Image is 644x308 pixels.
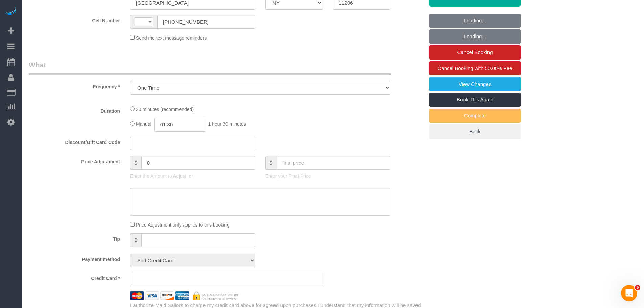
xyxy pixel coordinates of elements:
a: Back [429,124,521,139]
label: Duration [24,105,125,114]
label: Credit Card * [24,273,125,282]
legend: What [29,60,391,75]
label: Discount/Gift Card Code [24,137,125,146]
span: Price Adjustment only applies to this booking [136,222,230,228]
span: Cancel Booking with 50.00% Fee [438,65,512,71]
span: 5 [635,285,640,290]
iframe: Secure card payment input frame [136,276,317,282]
img: credit cards [125,291,243,300]
input: final price [277,156,390,170]
iframe: Intercom live chat [621,285,637,301]
label: Price Adjustment [24,156,125,165]
a: Cancel Booking [429,45,521,60]
span: Send me text message reminders [136,35,207,41]
span: 1 hour 30 minutes [208,121,246,127]
span: $ [130,156,141,170]
a: Cancel Booking with 50.00% Fee [429,61,521,75]
p: Enter your Final Price [265,173,390,180]
input: Cell Number [157,15,255,29]
img: Automaid Logo [4,7,18,16]
label: Frequency * [24,81,125,90]
span: $ [130,233,141,247]
p: Enter the Amount to Adjust, or [130,173,255,180]
a: Book This Again [429,93,521,107]
span: $ [265,156,277,170]
label: Tip [24,233,125,242]
a: View Changes [429,77,521,91]
label: Payment method [24,254,125,263]
span: 30 minutes (recommended) [136,106,194,112]
label: Cell Number [24,15,125,24]
span: Manual [136,121,151,127]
